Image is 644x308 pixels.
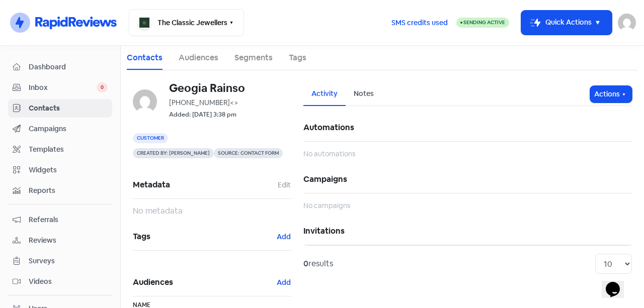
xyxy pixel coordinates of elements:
[8,58,112,76] a: Dashboard
[29,235,108,246] span: Reviews
[133,148,214,158] span: Created by: [PERSON_NAME]
[133,133,168,143] span: Customer
[29,62,108,72] span: Dashboard
[234,52,273,64] a: Segments
[169,97,291,108] div: [PHONE_NUMBER]
[29,215,108,225] span: Referrals
[276,277,291,288] button: Add
[133,89,157,114] img: d41d8cd98f00b204e9800998ecf8427e
[618,14,636,32] img: User
[29,144,108,155] span: Templates
[602,268,634,298] iframe: chat widget
[8,140,112,159] a: Templates
[8,231,112,250] a: Reviews
[8,252,112,270] a: Surveys
[276,231,291,243] button: Add
[303,258,333,270] div: results
[303,149,355,158] span: No automations
[303,258,308,269] strong: 0
[29,185,108,196] span: Reports
[8,120,112,138] a: Campaigns
[463,19,505,26] span: Sending Active
[127,52,163,64] a: Contacts
[133,177,277,192] span: Metadata
[97,82,108,92] span: 0
[391,18,448,28] span: SMS credits used
[29,276,108,287] span: Videos
[214,148,283,158] span: Source: Contact form
[133,229,276,244] span: Tags
[169,110,236,120] small: Added: [DATE] 3:38 pm
[129,9,244,36] button: The Classic Jewellers
[133,275,276,290] span: Audiences
[590,86,632,102] button: Actions
[383,17,456,27] a: SMS credits used
[521,11,612,35] button: Quick Actions
[230,98,238,107] span: <>
[456,17,509,29] a: Sending Active
[29,256,108,266] span: Surveys
[303,166,632,193] h5: Campaigns
[303,114,632,141] h5: Automations
[169,82,291,93] h6: Geogia Rainso
[289,52,306,64] a: Tags
[29,124,108,134] span: Campaigns
[29,103,108,114] span: Contacts
[354,88,374,99] div: Notes
[8,211,112,229] a: Referrals
[303,201,350,210] span: No campaigns
[8,181,112,200] a: Reports
[8,272,112,291] a: Videos
[311,88,338,99] div: Activity
[179,52,218,64] a: Audiences
[303,218,632,245] h5: Invitations
[29,165,108,175] span: Widgets
[8,161,112,179] a: Widgets
[29,82,97,93] span: Inbox
[133,205,291,217] div: No metadata
[8,78,112,97] a: Inbox 0
[8,99,112,118] a: Contacts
